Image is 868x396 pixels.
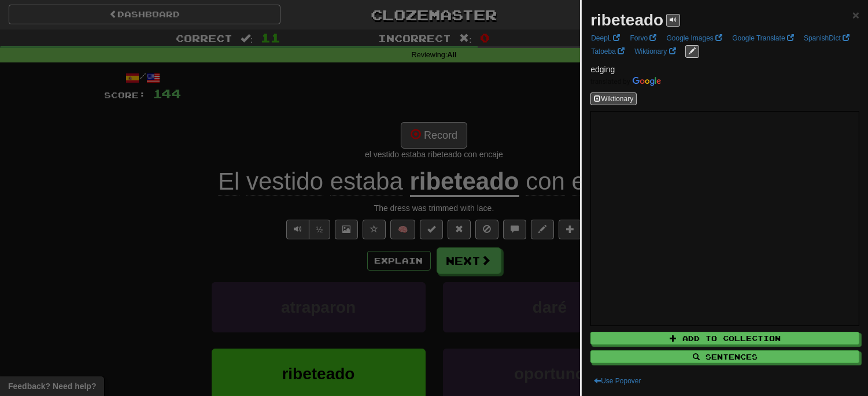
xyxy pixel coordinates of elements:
[627,32,660,45] a: Forvo
[590,11,663,29] strong: ribeteado
[729,32,797,45] a: Google Translate
[590,350,859,363] button: Sentences
[590,332,859,345] button: Add to Collection
[590,92,637,105] button: Wiktionary
[663,32,726,45] a: Google Images
[590,65,615,74] span: edging
[588,45,628,58] a: Tatoeba
[631,45,679,58] a: Wiktionary
[685,45,699,58] button: edit links
[590,77,661,86] img: Color short
[852,9,859,21] button: Close
[588,32,623,45] a: DeepL
[800,32,853,45] a: SpanishDict
[590,375,644,387] button: Use Popover
[852,8,859,21] span: ×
